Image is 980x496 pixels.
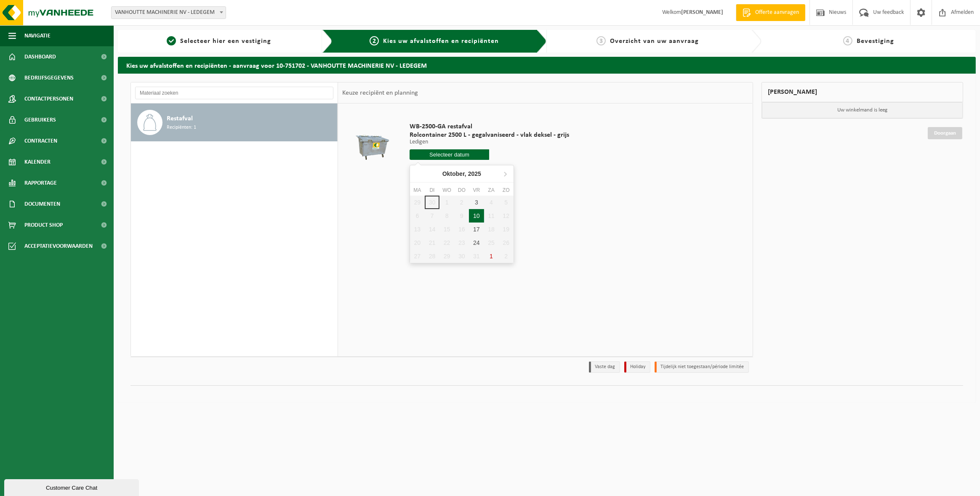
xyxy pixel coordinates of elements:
[167,36,176,45] span: 1
[469,209,484,223] div: 10
[24,88,73,109] span: Contactpersonen
[857,38,894,45] span: Bevestiging
[410,131,569,139] span: Rolcontainer 2500 L - gegalvaniseerd - vlak deksel - grijs
[439,186,454,194] div: wo
[469,186,484,194] div: vr
[24,67,74,88] span: Bedrijfsgegevens
[135,87,333,99] input: Materiaal zoeken
[118,57,976,73] h2: Kies uw afvalstoffen en recipiënten - aanvraag voor 10-751702 - VANHOUTTE MACHINERIE NV - LEDEGEM
[736,4,805,21] a: Offerte aanvragen
[469,236,484,249] div: 24
[122,36,316,46] a: 1Selecteer hier een vestiging
[454,186,469,194] div: do
[24,194,60,215] span: Documenten
[439,167,485,180] div: Oktober,
[928,127,962,139] a: Doorgaan
[24,46,56,67] span: Dashboard
[410,139,569,145] p: Ledigen
[610,38,699,45] span: Overzicht van uw aanvraag
[370,36,379,45] span: 2
[655,361,749,373] li: Tijdelijk niet toegestaan/période limitée
[499,186,514,194] div: zo
[597,36,606,45] span: 3
[469,223,484,236] div: 17
[469,196,484,209] div: 3
[753,8,801,17] span: Offerte aanvragen
[111,6,226,19] span: VANHOUTTE MACHINERIE NV - LEDEGEM
[589,361,620,373] li: Vaste dag
[425,186,439,194] div: di
[410,122,569,131] span: WB-2500-GA restafval
[484,186,499,194] div: za
[24,130,57,151] span: Contracten
[167,124,196,132] span: Recipiënten: 1
[24,109,56,130] span: Gebruikers
[762,102,963,118] p: Uw winkelmand is leeg
[180,38,271,45] span: Selecteer hier een vestiging
[167,114,193,124] span: Restafval
[681,9,723,16] strong: [PERSON_NAME]
[338,82,422,103] div: Keuze recipiënt en planning
[624,361,650,373] li: Holiday
[410,149,490,160] input: Selecteer datum
[131,103,338,141] button: Restafval Recipiënten: 1
[24,172,57,194] span: Rapportage
[24,25,51,46] span: Navigatie
[383,38,499,45] span: Kies uw afvalstoffen en recipiënten
[468,171,481,177] i: 2025
[843,36,852,45] span: 4
[24,236,93,257] span: Acceptatievoorwaarden
[24,151,51,172] span: Kalender
[112,7,226,19] span: VANHOUTTE MACHINERIE NV - LEDEGEM
[410,186,425,194] div: ma
[762,82,964,102] div: [PERSON_NAME]
[4,477,141,496] iframe: chat widget
[24,215,63,236] span: Product Shop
